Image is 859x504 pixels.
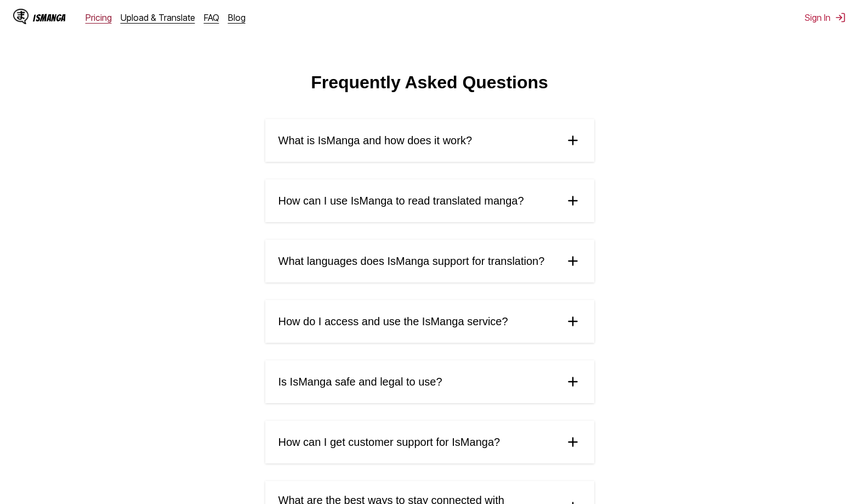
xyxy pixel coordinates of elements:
div: IsManga [33,13,66,23]
span: Is IsManga safe and legal to use? [278,376,442,388]
img: plus [565,434,581,450]
span: How do I access and use the IsManga service? [278,315,508,328]
img: IsManga Logo [13,9,29,24]
summary: How can I use IsManga to read translated manga? [265,179,594,222]
summary: How can I get customer support for IsManga? [265,421,594,463]
img: plus [565,253,581,269]
summary: What languages does IsManga support for translation? [265,240,594,282]
a: FAQ [204,12,219,23]
img: Sign out [835,12,846,23]
summary: Is IsManga safe and legal to use? [265,360,594,403]
a: IsManga LogoIsManga [13,9,86,26]
img: plus [565,313,581,330]
img: plus [565,373,581,390]
span: What is IsManga and how does it work? [278,134,473,147]
img: plus [565,132,581,149]
span: How can I use IsManga to read translated manga? [278,195,524,207]
a: Blog [228,12,246,23]
span: What languages does IsManga support for translation? [278,255,545,268]
summary: What is IsManga and how does it work? [265,119,594,162]
h1: Frequently Asked Questions [311,72,548,93]
span: How can I get customer support for IsManga? [278,436,500,449]
a: Upload & Translate [121,12,195,23]
summary: How do I access and use the IsManga service? [265,300,594,343]
button: Sign In [805,12,846,23]
a: Pricing [86,12,112,23]
img: plus [565,192,581,209]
